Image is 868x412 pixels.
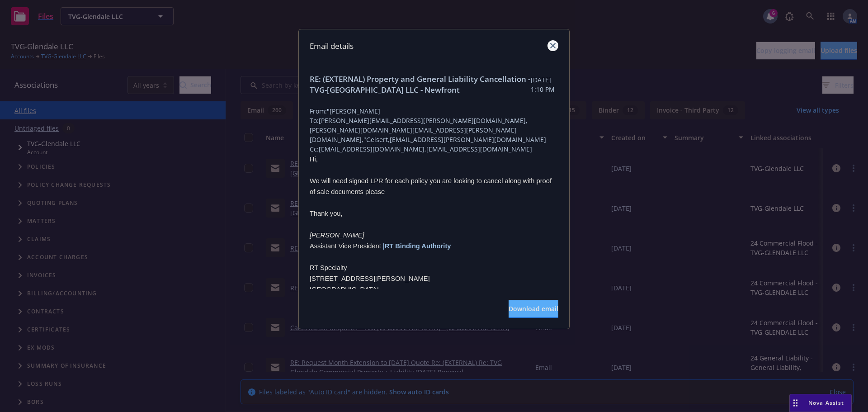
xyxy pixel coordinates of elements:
[310,286,379,293] span: [GEOGRAPHIC_DATA]
[531,75,558,94] span: [DATE] 1:10 PM
[808,399,844,407] span: Nova Assist
[310,264,347,271] span: RT Specialty
[310,210,343,217] span: Thank you,
[509,304,558,313] span: Download email
[310,40,354,52] h1: Email details
[310,74,531,95] span: RE: (EXTERNAL) Property and General Liability Cancellation - TVG-[GEOGRAPHIC_DATA] LLC - Newfront
[547,40,558,51] a: close
[310,144,558,154] span: Cc: [EMAIL_ADDRESS][DOMAIN_NAME],[EMAIL_ADDRESS][DOMAIN_NAME]
[310,177,552,195] span: We will need signed LPR for each policy you are looking to cancel along with proof of sale docume...
[310,232,364,239] span: [PERSON_NAME]
[310,106,558,116] span: From: "[PERSON_NAME]
[310,275,430,282] span: [STREET_ADDRESS][PERSON_NAME]
[790,394,801,412] div: Drag to move
[509,300,558,318] button: Download email
[310,116,558,144] span: To: [PERSON_NAME][EMAIL_ADDRESS][PERSON_NAME][DOMAIN_NAME],[PERSON_NAME][DOMAIN_NAME][EMAIL_ADDRE...
[310,242,451,250] span: Assistant Vice President
[385,242,451,250] b: RT Binding Authority
[310,156,318,163] span: Hi,
[789,394,852,412] button: Nova Assist
[383,242,451,250] span: |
